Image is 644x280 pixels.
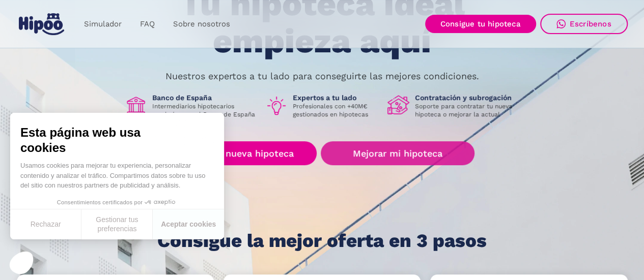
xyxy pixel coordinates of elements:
a: Consigue tu hipoteca [425,15,536,33]
a: FAQ [131,14,164,34]
a: Escríbenos [540,14,628,34]
h1: Consigue la mejor oferta en 3 pasos [157,231,487,251]
a: Simulador [75,14,131,34]
p: Soporte para contratar tu nueva hipoteca o mejorar la actual [415,102,520,118]
h1: Banco de España [152,93,257,102]
a: home [17,9,67,39]
div: Escríbenos [570,19,611,28]
p: Profesionales con +40M€ gestionados en hipotecas [293,102,379,118]
h1: Expertos a tu lado [293,93,379,102]
a: Mejorar mi hipoteca [321,141,474,165]
p: Intermediarios hipotecarios regulados por el Banco de España [152,102,257,118]
a: Sobre nosotros [164,14,239,34]
h1: Contratación y subrogación [415,93,520,102]
a: Buscar nueva hipoteca [170,141,317,165]
p: Nuestros expertos a tu lado para conseguirte las mejores condiciones. [165,72,479,80]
